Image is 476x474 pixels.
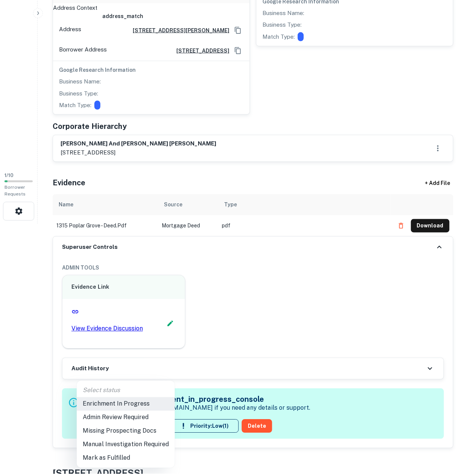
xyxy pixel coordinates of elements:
[77,397,175,411] li: Enrichment In Progress
[77,451,175,465] li: Mark as Fulfilled
[77,424,175,438] li: Missing Prospecting Docs
[77,411,175,424] li: Admin Review Required
[77,438,175,451] li: Manual Investigation Required
[438,414,476,450] iframe: Chat Widget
